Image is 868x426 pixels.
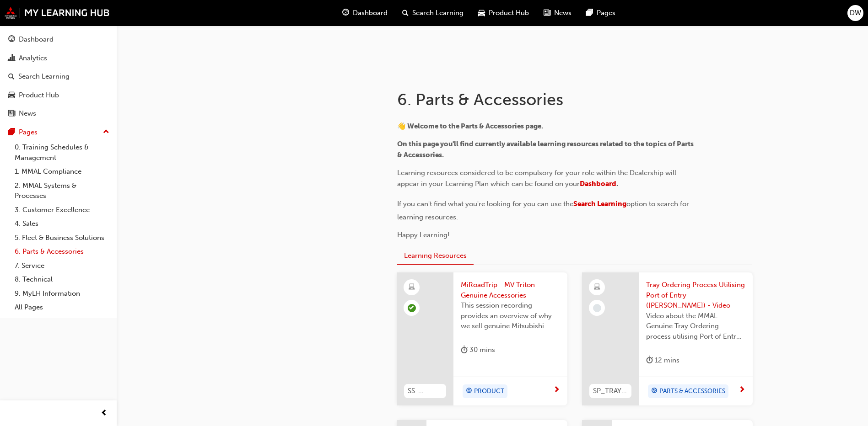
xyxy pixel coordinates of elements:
span: learningRecordVerb_NONE-icon [593,304,601,312]
span: up-icon [103,126,109,138]
span: search-icon [402,7,409,19]
span: Dashboard [353,8,388,18]
span: . [616,180,618,188]
button: DashboardAnalyticsSearch LearningProduct HubNews [4,29,113,124]
a: car-iconProduct Hub [471,4,536,22]
a: 1. MMAL Compliance [11,165,113,179]
span: news-icon [8,110,15,118]
span: learningRecordVerb_COMPLETE-icon [408,304,416,312]
a: 5. Fleet & Business Solutions [11,231,113,245]
a: pages-iconPages [579,4,623,22]
span: next-icon [553,386,560,394]
span: search-icon [8,73,15,81]
span: chart-icon [8,54,15,63]
span: PARTS & ACCESSORIES [659,386,725,397]
a: News [4,105,113,122]
span: Pages [597,8,615,18]
span: MiRoadTrip - MV Triton Genuine Accessories [461,280,560,300]
span: prev-icon [101,408,108,419]
span: duration-icon [646,355,653,366]
span: car-icon [8,91,15,100]
span: learningResourceType_ELEARNING-icon [409,282,415,293]
a: Dashboard [580,180,616,188]
a: Dashboard [4,31,113,48]
span: Tray Ordering Process Utilising Port of Entry ([PERSON_NAME]) - Video [646,280,745,311]
span: target-icon [466,385,472,397]
a: SP_TRAYORDR_M1Tray Ordering Process Utilising Port of Entry ([PERSON_NAME]) - VideoVideo about th... [582,272,753,405]
a: SS-MVTGA-M1MiRoadTrip - MV Triton Genuine AccessoriesThis session recording provides an overview ... [397,272,567,405]
span: DW [850,8,861,18]
div: 12 mins [646,355,679,366]
span: target-icon [651,385,658,397]
span: next-icon [739,386,745,394]
span: car-icon [478,7,485,19]
span: Happy Learning! [397,231,450,239]
span: Learning resources considered to be compulsory for your role within the Dealership will appear in... [397,169,678,188]
span: pages-icon [8,128,15,137]
span: SS-MVTGA-M1 [408,386,442,396]
span: PRODUCT [474,386,504,397]
a: 3. Customer Excellence [11,203,113,217]
span: pages-icon [586,7,593,19]
a: All Pages [11,300,113,314]
a: 6. Parts & Accessories [11,245,113,259]
button: Pages [4,124,113,141]
a: Analytics [4,50,113,67]
a: 7. Service [11,259,113,273]
div: News [19,108,36,119]
h1: 6. Parts & Accessories [397,90,697,110]
span: option to search for learning resources. [397,200,691,221]
div: Analytics [19,53,47,64]
span: Search Learning [412,8,464,18]
div: Dashboard [19,34,54,45]
span: On this page you'll find currently available learning resources related to the topics of Parts & ... [397,140,695,159]
span: learningResourceType_ELEARNING-icon [594,282,600,293]
span: Product Hub [489,8,529,18]
span: duration-icon [461,344,468,356]
a: 9. MyLH Information [11,287,113,301]
span: guage-icon [8,36,15,44]
div: 30 mins [461,344,495,356]
a: Search Learning [573,200,626,208]
button: DW [847,5,863,21]
div: Pages [19,127,38,138]
span: Video about the MMAL Genuine Tray Ordering process utilising Port of Entry ([PERSON_NAME]) locati... [646,311,745,342]
span: If you can't find what you're looking for you can use the [397,200,573,208]
span: 👋 Welcome to the Parts & Accessories page. [397,122,543,130]
button: Learning Resources [397,247,474,265]
span: news-icon [544,7,550,19]
span: SP_TRAYORDR_M1 [593,386,628,396]
span: guage-icon [342,7,349,19]
a: 0. Training Schedules & Management [11,140,113,165]
div: Search Learning [18,71,70,82]
a: Product Hub [4,87,113,104]
a: news-iconNews [536,4,579,22]
div: Product Hub [19,90,59,101]
a: guage-iconDashboard [335,4,395,22]
a: 8. Technical [11,272,113,287]
span: This session recording provides an overview of why we sell genuine Mitsubishi accessories, how th... [461,300,560,331]
a: 2. MMAL Systems & Processes [11,179,113,203]
a: search-iconSearch Learning [395,4,471,22]
span: News [554,8,571,18]
a: Search Learning [4,68,113,85]
img: mmal [5,7,110,19]
a: 4. Sales [11,217,113,231]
